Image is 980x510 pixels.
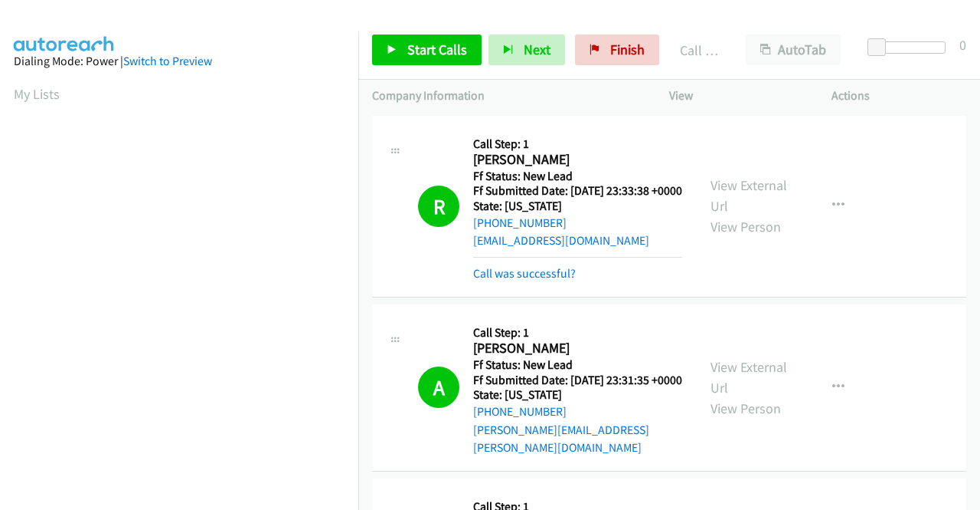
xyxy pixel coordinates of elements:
[710,400,781,417] a: View Person
[14,85,60,103] a: My Lists
[831,87,966,105] p: Actions
[669,87,804,105] p: View
[14,52,345,71] div: Dialing Mode: Power |
[473,151,678,169] h2: [PERSON_NAME]
[372,35,482,65] a: Start Calls
[610,41,645,58] span: Finish
[473,266,576,281] a: Call was successful?
[473,423,649,456] a: [PERSON_NAME][EMAIL_ADDRESS][PERSON_NAME][DOMAIN_NAME]
[418,367,459,408] h1: A
[524,41,550,58] span: Next
[418,186,459,227] h1: R
[473,387,683,403] h5: State: [US_STATE]
[473,357,683,373] h5: Ff Status: New Lead
[473,404,567,419] a: [PHONE_NUMBER]
[473,373,683,388] h5: Ff Submitted Date: [DATE] 23:31:35 +0000
[473,325,683,341] h5: Call Step: 1
[473,199,682,214] h5: State: [US_STATE]
[473,137,682,152] h5: Call Step: 1
[875,41,946,54] div: Delay between calls (in seconds)
[710,358,787,396] a: View External Url
[473,216,567,230] a: [PHONE_NUMBER]
[575,35,659,65] a: Finish
[473,183,682,199] h5: Ff Submitted Date: [DATE] 23:33:38 +0000
[746,35,841,65] button: AutoTab
[488,35,565,65] button: Next
[407,41,467,58] span: Start Calls
[710,176,787,215] a: View External Url
[710,218,781,235] a: View Person
[473,340,678,357] h2: [PERSON_NAME]
[936,194,980,316] iframe: Resource Center
[473,233,649,248] a: [EMAIL_ADDRESS][DOMAIN_NAME]
[473,169,682,184] h5: Ff Status: New Lead
[372,87,642,105] p: Company Information
[959,35,966,55] div: 0
[680,40,718,61] p: Call Completed
[123,54,212,68] a: Switch to Preview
